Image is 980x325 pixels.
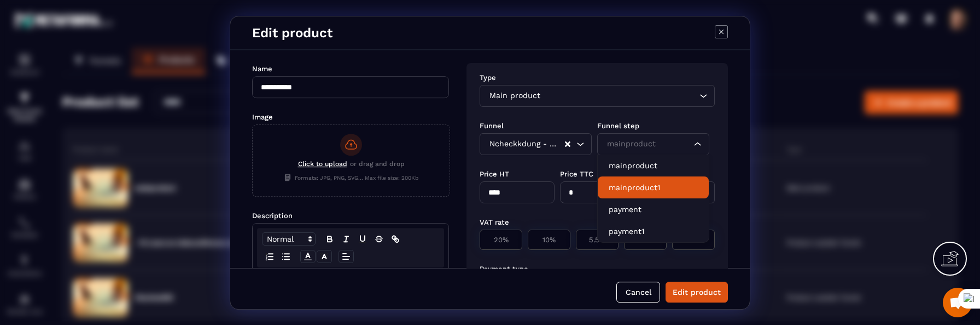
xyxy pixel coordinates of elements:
button: Cancel [616,282,660,303]
label: Description [252,212,293,220]
label: VAT rate [480,218,509,226]
label: Image [252,113,273,121]
label: Type [480,73,496,82]
p: 20% [486,236,516,244]
label: Price TTC [560,170,593,178]
label: Payment type [480,265,528,273]
p: 0% [630,236,661,244]
label: Price HT [480,170,509,178]
h4: Edit product [252,25,332,41]
span: Formats: JPG, PNG, SVG... Max file size: 200Kb [284,174,418,181]
label: Name [252,65,272,73]
span: or drag and drop [350,160,405,170]
div: Search for option [480,85,715,107]
p: payment1 [609,226,698,237]
p: mainproduct1 [609,182,698,193]
button: Edit product [666,282,728,303]
p: 5.5% [582,236,612,244]
label: Funnel step [597,122,639,130]
span: Ncheckkdung - Copy [487,138,563,150]
span: Main product [487,90,542,102]
p: 10% [534,236,564,244]
div: Search for option [597,133,709,155]
input: Search for option [542,90,697,102]
span: Click to upload [298,160,347,168]
input: Search for option [563,138,564,150]
label: Funnel [480,122,504,130]
div: Mở cuộc trò chuyện [943,288,972,317]
input: Search for option [604,138,691,150]
div: Search for option [480,133,592,155]
p: payment [609,204,698,215]
p: mainproduct [609,160,698,171]
button: Clear Selected [565,140,570,148]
